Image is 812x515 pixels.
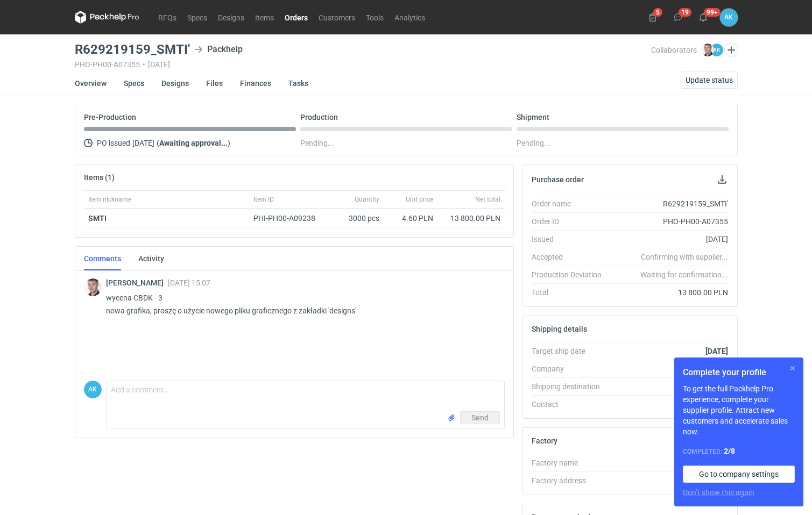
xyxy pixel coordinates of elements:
div: Production Deviation [532,269,610,280]
div: Completed: [683,446,795,457]
h3: R629219159_SMTI' [75,43,190,56]
a: Finances [240,71,271,95]
em: Waiting for confirmation... [640,269,728,280]
em: Confirming with supplier... [641,253,728,261]
button: 99+ [695,9,712,26]
div: Total [532,287,610,298]
span: Quantity [355,195,379,204]
button: Skip for now [786,362,799,375]
p: wycena CBDK - 3 nowa grafika, proszę o użycie nowego pliku graficznego z zakładki 'designs' [106,291,496,317]
button: Don’t show this again [683,487,754,498]
div: Anna Kontowska [720,9,738,26]
figcaption: AK [84,381,102,398]
p: To get the full Packhelp Pro experience, complete your supplier profile. Attract new customers an... [683,383,795,437]
span: [PERSON_NAME] [106,278,168,287]
a: Designs [161,71,189,95]
div: Factory name [532,457,610,468]
span: Send [471,414,489,421]
svg: Packhelp Pro [75,11,139,24]
span: ) [228,139,230,147]
div: Pending... [517,137,729,149]
div: Company [532,363,610,374]
div: Target ship date [532,346,610,356]
button: Send [460,411,500,424]
span: ( [157,139,159,147]
a: Overview [75,71,107,95]
h2: Purchase order [532,175,584,184]
span: [DATE] [132,137,154,149]
button: 19 [669,9,687,26]
div: - [610,475,729,486]
strong: [DATE] [705,347,728,355]
span: Collaborators [651,46,697,54]
strong: 2 / 8 [724,447,735,455]
h2: Shipping details [532,325,587,333]
strong: SMTI [88,214,107,223]
div: 13 800.00 PLN [442,213,500,224]
strong: Awaiting approval... [159,139,228,147]
a: Specs [124,71,144,95]
a: Specs [182,11,213,24]
button: Edit collaborators [724,43,738,57]
h2: Items (1) [84,173,115,182]
div: R629219159_SMTI' [610,198,729,209]
button: AK [720,9,738,26]
div: Packhelp [610,363,729,374]
a: Items [250,11,279,24]
div: Order ID [532,216,610,227]
div: Order name [532,198,610,209]
a: Go to company settings [683,466,795,483]
button: Download PO [716,173,729,186]
div: 4.60 PLN [388,213,433,224]
p: Pre-Production [84,113,136,121]
div: 13 800.00 PLN [610,287,729,298]
span: Pending... [300,137,334,149]
a: Customers [313,11,361,24]
a: Activity [138,247,164,270]
div: PO issued [84,137,296,149]
p: Shipment [517,113,549,121]
div: 3000 pcs [330,209,384,228]
img: Maciej Sikora [701,44,714,56]
span: Item nickname [88,195,131,204]
div: Shipping destination [532,381,610,392]
a: Analytics [389,11,430,24]
h2: Factory [532,437,557,445]
span: Net total [475,195,500,204]
span: • [143,60,145,69]
span: [DATE] 15:07 [168,278,210,287]
h1: Complete your profile [683,366,795,379]
div: PHI-PH00-A09238 [253,213,326,224]
div: - [610,457,729,468]
button: 5 [644,9,661,26]
a: Tools [361,11,389,24]
a: Comments [84,247,121,270]
div: Factory address [532,475,610,486]
div: Accepted [532,252,610,262]
a: Orders [279,11,313,24]
div: PHO-PH00-A07355 [DATE] [75,60,651,69]
div: Contact [532,399,610,410]
div: Issued [532,234,610,245]
span: Update status [686,76,733,84]
p: Production [300,113,338,121]
a: Files [206,71,223,95]
a: Tasks [288,71,308,95]
figcaption: AK [710,44,723,56]
div: Packhelp [194,43,243,56]
img: Maciej Sikora [84,278,102,296]
span: Unit price [406,195,433,204]
button: Update status [681,71,738,89]
div: - [610,399,729,410]
a: Designs [213,11,250,24]
a: RFQs [153,11,182,24]
div: Anna Kontowska [84,381,102,398]
span: Item ID [253,195,274,204]
div: [DATE] [610,234,729,245]
div: PHO-PH00-A07355 [610,216,729,227]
